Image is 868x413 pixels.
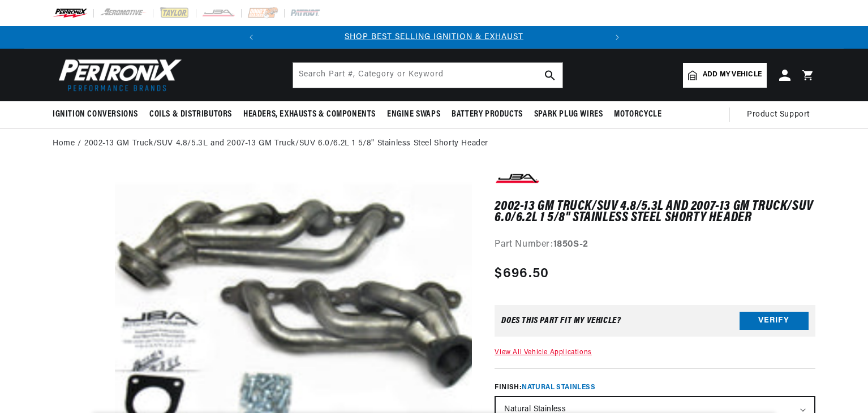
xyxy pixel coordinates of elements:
[747,101,815,128] summary: Product Support
[703,70,762,80] span: Add my vehicle
[149,109,232,121] span: Coils & Distributors
[243,109,376,121] span: Headers, Exhausts & Components
[293,63,562,88] input: Search Part #, Category or Keyword
[24,26,844,49] slideshow-component: Translation missing: en.sections.announcements.announcement_bar
[240,26,263,49] button: Translation missing: en.sections.announcements.previous_announcement
[534,109,603,121] span: Spark Plug Wires
[53,137,815,150] nav: breadcrumbs
[528,101,609,128] summary: Spark Plug Wires
[84,137,488,150] a: 2002-13 GM Truck/SUV 4.8/5.3L and 2007-13 GM Truck/SUV 6.0/6.2L 1 5/8" Stainless Steel Shorty Header
[53,55,183,94] img: Pertronix
[683,63,767,88] a: Add my vehicle
[495,201,815,224] h1: 2002-13 GM Truck/SUV 4.8/5.3L and 2007-13 GM Truck/SUV 6.0/6.2L 1 5/8" Stainless Steel Shorty Header
[522,384,595,391] span: Natural Stainless
[452,109,523,121] span: Battery Products
[553,240,588,249] strong: 1850S-2
[608,101,667,128] summary: Motorcycle
[614,109,661,121] span: Motorcycle
[446,101,528,128] summary: Battery Products
[495,264,549,284] span: $696.50
[387,109,440,121] span: Engine Swaps
[495,238,815,252] div: Part Number:
[53,101,144,128] summary: Ignition Conversions
[495,349,591,356] a: View All Vehicle Applications
[263,31,606,44] div: Announcement
[144,101,238,128] summary: Coils & Distributors
[495,382,815,393] label: Finish:
[381,101,446,128] summary: Engine Swaps
[238,101,381,128] summary: Headers, Exhausts & Components
[53,109,138,121] span: Ignition Conversions
[53,137,75,150] a: Home
[263,31,606,44] div: 1 of 2
[740,312,809,330] button: Verify
[501,316,621,325] div: Does This part fit My vehicle?
[345,33,523,41] a: SHOP BEST SELLING IGNITION & EXHAUST
[747,109,810,121] span: Product Support
[538,63,562,88] button: search button
[606,26,629,49] button: Translation missing: en.sections.announcements.next_announcement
